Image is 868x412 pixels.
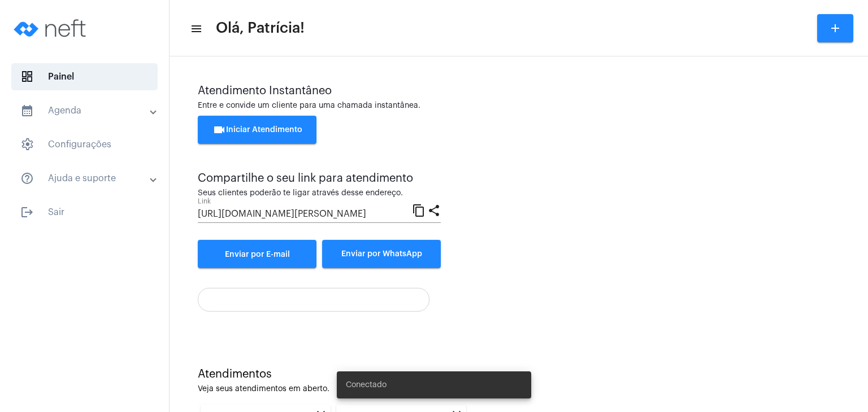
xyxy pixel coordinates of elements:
mat-icon: sidenav icon [190,22,201,36]
span: Enviar por WhatsApp [341,250,422,258]
span: sidenav icon [20,70,34,84]
span: Painel [11,63,158,90]
a: Enviar por E-mail [198,240,316,268]
mat-expansion-panel-header: sidenav iconAjuda e suporte [7,165,169,192]
mat-icon: videocam [212,123,226,137]
mat-icon: add [828,21,842,35]
mat-panel-title: Agenda [20,104,151,117]
div: Veja seus atendimentos em aberto. [198,385,840,393]
span: Configurações [11,131,158,158]
div: Seus clientes poderão te ligar através desse endereço. [198,189,441,198]
div: Entre e convide um cliente para uma chamada instantânea. [198,102,840,110]
mat-expansion-panel-header: sidenav iconAgenda [7,97,169,124]
span: Olá, Patrícia! [216,19,305,37]
mat-icon: share [427,203,441,217]
button: Iniciar Atendimento [198,116,316,144]
span: Sair [11,199,158,226]
span: sidenav icon [20,138,34,151]
div: Compartilhe o seu link para atendimento [198,172,441,185]
mat-panel-title: Ajuda e suporte [20,172,151,185]
div: Atendimentos [198,368,840,380]
img: logo-neft-novo-2.png [9,6,94,51]
div: Atendimento Instantâneo [198,85,840,97]
button: Enviar por WhatsApp [322,240,441,268]
span: Conectado [346,379,387,391]
mat-icon: sidenav icon [20,205,34,219]
mat-icon: sidenav icon [20,104,34,117]
span: Enviar por E-mail [225,251,290,258]
mat-icon: sidenav icon [20,172,34,185]
mat-icon: content_copy [412,203,426,217]
span: Iniciar Atendimento [212,126,302,134]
